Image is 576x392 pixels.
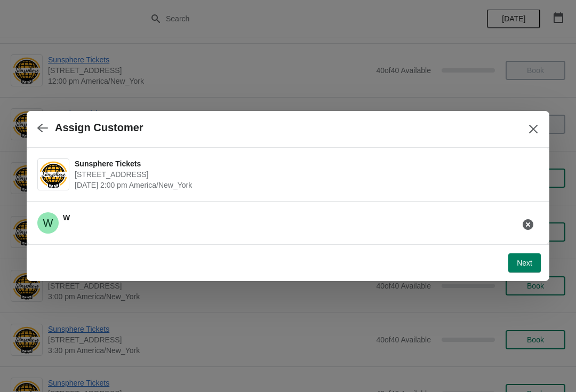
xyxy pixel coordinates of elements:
span: W [63,213,70,222]
text: W [43,217,53,229]
img: Sunsphere Tickets | 810 Clinch Avenue, Knoxville, TN, USA | August 19 | 2:00 pm America/New_York [38,160,69,189]
span: Next [517,259,532,267]
button: Close [524,119,543,139]
button: Next [508,253,541,273]
h2: Assign Customer [55,122,143,134]
span: W [37,212,59,234]
span: [STREET_ADDRESS] [75,169,533,180]
span: Sunsphere Tickets [75,158,533,169]
span: [DATE] 2:00 pm America/New_York [75,180,533,190]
